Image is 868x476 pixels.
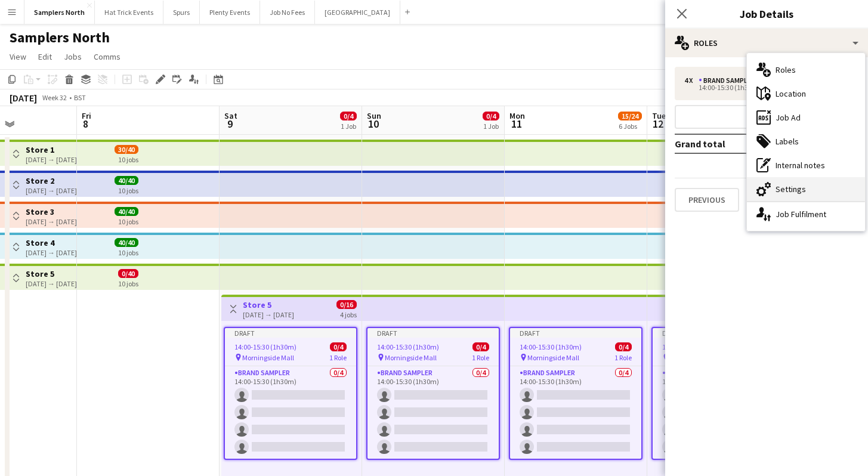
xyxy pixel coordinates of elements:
span: Week 32 [39,93,69,102]
div: 14:00-15:30 (1h30m) [684,85,836,91]
app-job-card: Draft14:00-15:30 (1h30m)0/4 Morningside Mall1 RoleBrand Sampler0/414:00-15:30 (1h30m) [509,327,642,460]
button: Add role [675,105,858,129]
div: 1 Job [483,122,499,131]
div: 10 jobs [118,154,138,164]
div: 1 Job [341,122,356,131]
div: Draft [367,328,499,338]
span: 11 [508,117,525,131]
h3: Store 5 [243,299,294,310]
td: Grand total [675,134,783,153]
a: View [5,49,31,64]
div: Job Ad [747,106,865,129]
span: 0/4 [472,342,489,351]
h3: Job Details [665,6,868,21]
span: 0/4 [330,342,347,351]
div: Labels [747,129,865,153]
h3: Store 2 [26,175,77,186]
div: Brand Sampler [699,76,760,85]
div: Draft [225,328,356,338]
span: 9 [223,117,237,131]
span: Tue [652,110,666,121]
div: [DATE] → [DATE] [26,217,77,226]
button: Job No Fees [260,1,315,24]
div: Location [747,82,865,106]
div: 10 jobs [118,185,138,195]
span: 0/16 [336,300,357,309]
span: 14:00-15:30 (1h30m) [520,342,582,351]
span: Comms [94,51,121,62]
h3: Store 3 [26,206,77,217]
span: Edit [38,51,52,62]
span: 0/4 [615,342,632,351]
div: [DATE] [10,92,37,104]
div: Settings [747,177,865,201]
div: [DATE] → [DATE] [26,248,77,257]
span: 1 Role [329,353,347,362]
button: Previous [675,188,739,212]
div: 10 jobs [118,247,138,257]
span: 8 [80,117,91,131]
div: Job Fulfilment [747,202,865,226]
span: 40/40 [115,176,138,185]
button: Spurs [163,1,200,24]
app-job-card: Draft14:00-15:30 (1h30m)0/4 Morningside Mall1 RoleBrand Sampler0/414:00-15:30 (1h30m) [366,327,500,460]
span: Sat [224,110,237,121]
app-card-role: Brand Sampler0/414:00-15:30 (1h30m) [653,366,784,459]
div: Internal notes [747,153,865,177]
div: Roles [747,58,865,82]
app-card-role: Brand Sampler0/414:00-15:30 (1h30m) [510,366,641,459]
h3: Store 4 [26,237,77,248]
span: 0/4 [340,112,357,120]
span: 14:00-15:30 (1h30m) [662,342,724,351]
span: 12 [650,117,666,131]
div: [DATE] → [DATE] [26,279,77,288]
div: Draft [510,328,641,338]
span: 10 [365,117,381,131]
span: View [10,51,26,62]
div: 10 jobs [118,216,138,226]
span: Morningside Mall [527,353,579,362]
span: 14:00-15:30 (1h30m) [234,342,296,351]
span: 1 Role [472,353,489,362]
div: 4 x [684,76,699,85]
div: [DATE] → [DATE] [26,186,77,195]
span: 14:00-15:30 (1h30m) [377,342,439,351]
span: 40/40 [115,207,138,216]
div: 6 Jobs [619,122,641,131]
button: Hat Trick Events [95,1,163,24]
button: Plenty Events [200,1,260,24]
h1: Samplers North [10,29,110,47]
span: 0/40 [118,269,138,278]
span: 40/40 [115,238,138,247]
div: [DATE] → [DATE] [26,155,77,164]
span: 1 Role [614,353,632,362]
div: Draft [653,328,784,338]
div: [DATE] → [DATE] [243,310,294,319]
button: [GEOGRAPHIC_DATA] [315,1,400,24]
span: Mon [509,110,525,121]
app-job-card: Draft14:00-15:30 (1h30m)0/4 Morningside Mall1 RoleBrand Sampler0/414:00-15:30 (1h30m) [651,327,785,460]
a: Comms [89,49,125,64]
span: 15/24 [618,112,642,120]
button: Samplers North [24,1,95,24]
div: 10 jobs [118,278,138,288]
h3: Store 1 [26,144,77,155]
app-card-role: Brand Sampler0/414:00-15:30 (1h30m) [367,366,499,459]
div: BST [74,93,86,102]
span: Morningside Mall [385,353,437,362]
a: Edit [33,49,57,64]
span: 0/4 [483,112,499,120]
span: Jobs [64,51,82,62]
div: 4 jobs [340,309,357,319]
span: Sun [367,110,381,121]
h3: Store 5 [26,268,77,279]
a: Jobs [59,49,87,64]
span: 30/40 [115,145,138,154]
div: Roles [665,29,868,57]
app-job-card: Draft14:00-15:30 (1h30m)0/4 Morningside Mall1 RoleBrand Sampler0/414:00-15:30 (1h30m) [224,327,357,460]
span: Fri [82,110,91,121]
